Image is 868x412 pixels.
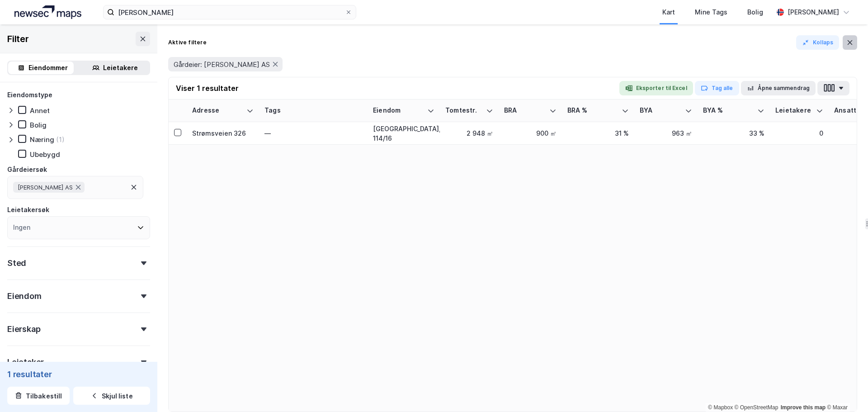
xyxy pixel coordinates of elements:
[174,60,270,69] span: Gårdeier: [PERSON_NAME] AS
[373,106,424,115] div: Eiendom
[567,128,629,138] div: 31 %
[708,404,733,411] a: Mapbox
[823,369,868,412] iframe: Chat Widget
[7,324,40,335] div: Eierskap
[7,357,44,368] div: Leietaker
[56,135,65,144] div: (1)
[14,5,81,19] img: logo.a4113a55bc3d86da70a041830d287a7e.svg
[796,35,839,50] button: Kollaps
[7,258,26,269] div: Sted
[7,32,29,46] div: Filter
[640,106,681,115] div: BYA
[823,369,868,412] div: Kontrollprogram for chat
[775,106,812,115] div: Leietakere
[7,291,42,302] div: Eiendom
[7,369,150,379] div: 1 resultater
[264,126,362,141] div: —
[445,106,482,115] div: Tomtestr.
[695,81,739,95] button: Tag alle
[781,404,826,411] a: Improve this map
[504,128,557,138] div: 900 ㎡
[7,204,49,215] div: Leietakersøk
[13,222,30,233] div: Ingen
[7,90,52,100] div: Eiendomstype
[168,39,207,46] div: Aktive filtere
[264,106,362,115] div: Tags
[7,164,47,175] div: Gårdeiersøk
[192,106,243,115] div: Adresse
[373,124,434,143] div: [GEOGRAPHIC_DATA], 114/16
[662,7,675,18] div: Kart
[504,106,546,115] div: BRA
[703,106,754,115] div: BYA %
[176,83,239,94] div: Viser 1 resultater
[640,128,692,138] div: 963 ㎡
[18,184,73,191] span: [PERSON_NAME] AS
[103,62,138,73] div: Leietakere
[788,7,839,18] div: [PERSON_NAME]
[28,62,68,73] div: Eiendommer
[7,387,70,405] button: Tilbakestill
[741,81,816,95] button: Åpne sammendrag
[30,135,54,144] div: Næring
[703,128,764,138] div: 33 %
[735,404,778,411] a: OpenStreetMap
[695,7,727,18] div: Mine Tags
[619,81,693,95] button: Eksporter til Excel
[30,106,50,115] div: Annet
[30,150,60,159] div: Ubebygd
[30,121,47,129] div: Bolig
[747,7,763,18] div: Bolig
[445,128,493,138] div: 2 948 ㎡
[775,128,823,138] div: 0
[114,5,345,19] input: Søk på adresse, matrikkel, gårdeiere, leietakere eller personer
[567,106,618,115] div: BRA %
[192,128,254,138] div: Strømsveien 326
[73,387,150,405] button: Skjul liste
